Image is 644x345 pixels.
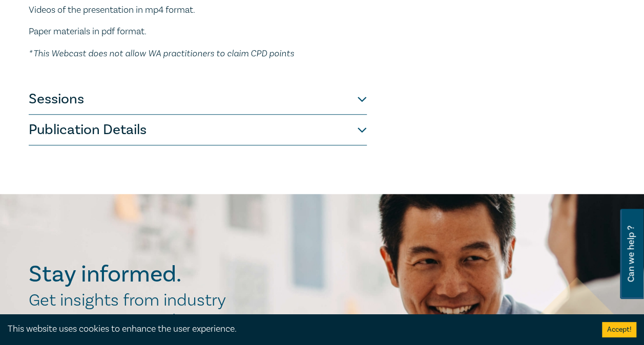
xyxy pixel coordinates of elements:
[29,25,367,38] p: Paper materials in pdf format.
[29,84,367,115] button: Sessions
[29,48,294,58] em: * This Webcast does not allow WA practitioners to claim CPD points
[626,215,636,293] span: Can we help ?
[602,322,636,337] button: Accept cookies
[29,115,367,145] button: Publication Details
[29,261,271,288] h2: Stay informed.
[8,322,587,336] div: This website uses cookies to enhance the user experience.
[29,4,367,17] p: Videos of the presentation in mp4 format.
